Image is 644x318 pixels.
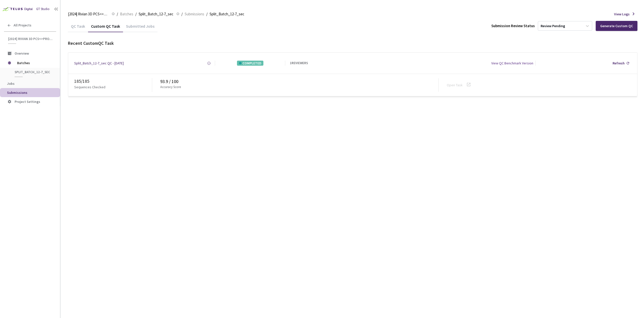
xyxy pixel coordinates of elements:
a: Split_Batch_12-7_sec QC - [DATE] [74,61,124,66]
li: / [135,11,137,17]
div: Submitted Jobs [123,24,157,32]
p: Accuracy Score [160,85,181,90]
a: Submissions [184,11,205,17]
a: Open Task [447,83,463,87]
div: QC Task [68,24,88,32]
li: / [181,11,183,17]
span: [2024] Rivian 3D PCS<>Production [68,11,109,17]
div: GT Studio [36,7,50,12]
li: / [117,11,118,17]
div: 93.9 / 100 [160,78,438,85]
div: Custom QC Task [88,24,123,32]
span: [2024] Rivian 3D PCS<>Production [8,37,53,41]
span: Batches [17,58,52,68]
div: Refresh [613,61,625,66]
div: 1 REVIEWERS [290,61,308,66]
div: Review Pending [541,24,565,28]
p: Sequences Checked [74,85,105,90]
span: All Projects [14,23,31,27]
span: Submissions [7,90,27,95]
span: Split_Batch_12-7_sec [139,11,173,17]
div: COMPLETED [237,61,263,66]
span: Overview [15,51,29,56]
span: Submissions [185,11,204,17]
span: Split_Batch_12-7_sec [15,70,52,74]
div: Submission Review Status [491,23,535,28]
span: Jobs [7,81,15,86]
div: View QC Benchmark Version [491,61,533,66]
li: / [206,11,208,17]
div: Recent Custom QC Task [68,40,637,47]
a: Batches [119,11,134,17]
div: Generate Custom QC [600,24,633,28]
span: Project Settings [15,99,40,104]
div: 185 / 185 [74,78,152,85]
span: Split_Batch_12-7_sec [210,11,244,17]
span: Batches [120,11,133,17]
span: View Logs [614,12,630,17]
